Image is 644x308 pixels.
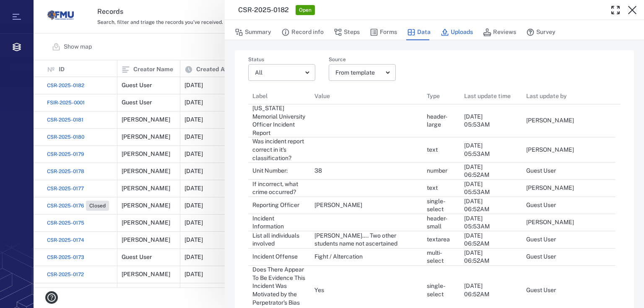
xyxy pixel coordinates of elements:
div: Guest User [526,286,556,295]
div: Last update by [526,84,567,108]
div: Unit Number: [252,167,288,175]
h3: CSR-2025-0182 [238,5,289,15]
div: Last update by [522,84,584,108]
div: number [427,167,447,175]
div: [DATE] 06:52AM [464,249,489,265]
button: Steps [334,24,360,40]
div: single-select [427,282,456,298]
div: [PERSON_NAME]…. Two other students name not ascertained [314,232,418,248]
div: 38 [314,167,322,175]
label: Status [248,57,315,64]
div: Last update time [460,84,522,108]
button: Forms [370,24,397,40]
div: [DATE] 06:52AM [464,163,489,179]
div: [DATE] 05:53AM [464,142,490,158]
div: text [427,146,438,154]
div: Label [248,84,310,108]
div: single-select [427,197,456,214]
div: header-small [427,215,456,231]
div: [DATE] 05:53AM [464,215,490,231]
div: Type [423,84,460,108]
div: header-large [427,113,456,129]
div: [PERSON_NAME] [314,201,362,210]
button: Uploads [441,24,473,40]
div: [PERSON_NAME] [526,146,574,154]
span: Open [297,7,313,14]
div: [DATE] 06:52AM [464,232,489,248]
button: Data [407,24,431,40]
div: Reporting Officer [252,201,299,210]
button: Summary [235,24,271,40]
div: [DATE] 05:53AM [464,180,490,197]
label: Source [329,57,396,64]
div: Type [427,84,440,108]
div: [PERSON_NAME] [526,218,574,227]
div: [US_STATE] Memorial University Officer Incident Report [252,104,306,137]
div: Fight / Altercation [314,253,363,261]
div: Incident Offense [252,253,298,261]
div: [PERSON_NAME] [526,116,574,125]
div: text [427,184,438,192]
div: Guest User [526,236,556,244]
div: Guest User [526,201,556,210]
button: Toggle Fullscreen [607,2,624,18]
div: Value [314,84,330,108]
div: Was incident report correct in it's classification? [252,137,306,162]
span: Help [19,6,36,13]
div: multi-select [427,249,456,265]
div: If incorrect, what crime occurred? [252,180,306,197]
div: Yes [314,286,324,295]
div: All [255,68,302,78]
div: [DATE] 06:52AM [464,197,489,214]
div: textarea [427,236,450,244]
div: [DATE] 06:52AM [464,282,489,298]
div: Guest User [526,167,556,175]
div: Guest User [526,253,556,261]
div: [DATE] 05:53AM [464,113,490,129]
button: Survey [526,24,556,40]
div: List all individuals involved [252,232,306,248]
div: Label [252,84,267,108]
div: Value [310,84,422,108]
button: Record info [281,24,324,40]
div: [PERSON_NAME] [526,184,574,192]
button: Close [624,2,641,18]
div: Last update time [464,84,511,108]
div: From template [335,68,382,78]
button: Reviews [483,24,516,40]
div: Incident Information [252,215,306,231]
